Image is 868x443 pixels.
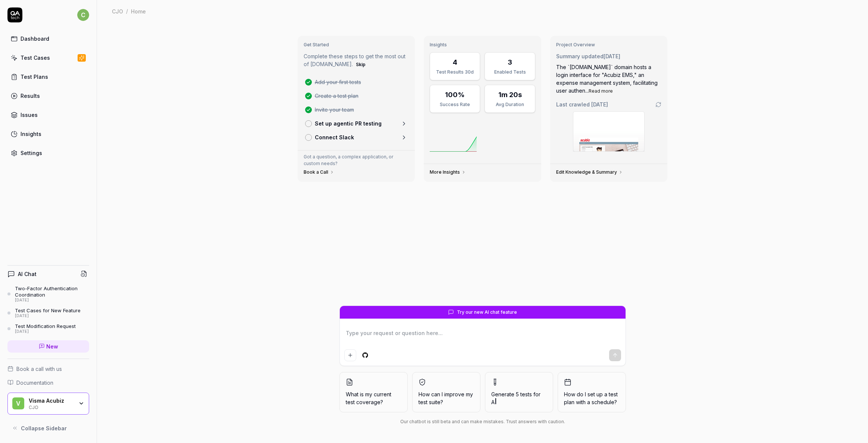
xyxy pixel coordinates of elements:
div: Our chatbot is still beta and can make mistakes. Trust answers with caution. [339,418,626,425]
div: / [126,7,128,15]
span: c [77,9,89,21]
span: Book a call with us [16,365,62,373]
span: Collapse Sidebar [21,424,67,432]
span: The `[DOMAIN_NAME]` domain hosts a login interface for "Acubiz EMS," an expense management system... [556,64,658,94]
p: Complete these steps to get the most out of [DOMAIN_NAME]. [304,52,409,69]
div: CJO [112,7,123,15]
span: Summary updated [556,53,604,59]
div: [DATE] [15,313,81,319]
span: What is my current test coverage? [346,390,401,406]
a: More Insights [430,169,466,175]
a: Documentation [7,379,89,387]
a: Insights [7,127,89,141]
img: Screenshot [573,112,644,151]
div: Test Plans [21,73,48,81]
button: Read more [589,88,613,95]
button: Add attachment [344,349,356,361]
div: 3 [508,57,512,67]
h3: Insights [430,42,535,48]
div: Test Results 30d [435,69,475,75]
button: VVisma AcubizCJO [7,393,89,415]
a: Test Cases [7,50,89,65]
p: Connect Slack [315,133,354,141]
a: Set up agentic PR testing [302,117,411,130]
a: New [7,340,89,353]
a: Test Plans [7,69,89,84]
span: V [12,397,24,409]
h3: Project Overview [556,42,662,48]
button: c [77,7,89,22]
time: [DATE] [604,53,620,59]
h3: Get Started [304,42,409,48]
div: Insights [21,130,41,138]
p: Got a question, a complex application, or custom needs? [304,154,409,167]
span: New [46,343,58,350]
div: [DATE] [15,329,76,334]
span: Generate 5 tests for [491,390,547,406]
span: How can I improve my test suite? [419,390,474,406]
button: Generate 5 tests forA [485,372,553,412]
a: Test Modification Request[DATE] [7,323,89,334]
a: Results [7,89,89,103]
a: Two-Factor Authentication Coordination[DATE] [7,285,89,303]
button: How can I improve my test suite? [412,372,480,412]
button: Skip [354,60,367,69]
div: Two-Factor Authentication Coordination [15,285,89,298]
div: Issues [21,111,38,119]
div: Dashboard [21,35,49,43]
a: Edit Knowledge & Summary [556,169,623,175]
div: Settings [21,149,42,157]
span: How do I set up a test plan with a schedule? [564,390,620,406]
a: Go to crawling settings [655,102,661,108]
div: 1m 20s [498,90,522,100]
button: Collapse Sidebar [7,421,89,436]
span: A [491,399,495,405]
a: Dashboard [7,31,89,46]
a: Book a call with us [7,365,89,373]
div: [DATE] [15,298,89,303]
span: Try our new AI chat feature [457,309,517,316]
div: Success Rate [435,101,475,108]
div: Avg Duration [489,101,530,108]
button: What is my current test coverage? [339,372,408,412]
div: Test Cases [21,54,50,62]
a: Issues [7,108,89,122]
div: CJO [29,404,73,410]
div: Results [21,92,40,100]
div: Home [131,7,146,15]
time: [DATE] [591,101,608,108]
a: Settings [7,146,89,160]
a: Book a Call [304,169,334,175]
div: 100% [445,90,465,100]
div: Visma Acubiz [29,397,73,404]
button: How do I set up a test plan with a schedule? [558,372,626,412]
div: Test Cases for New Feature [15,307,81,313]
span: Last crawled [556,100,608,108]
h4: AI Chat [18,270,37,278]
a: Test Cases for New Feature[DATE] [7,307,89,319]
a: Connect Slack [302,130,411,144]
span: Documentation [16,379,53,387]
div: Test Modification Request [15,323,76,329]
p: Set up agentic PR testing [315,120,382,127]
div: 4 [453,57,457,67]
div: Enabled Tests [489,69,530,75]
